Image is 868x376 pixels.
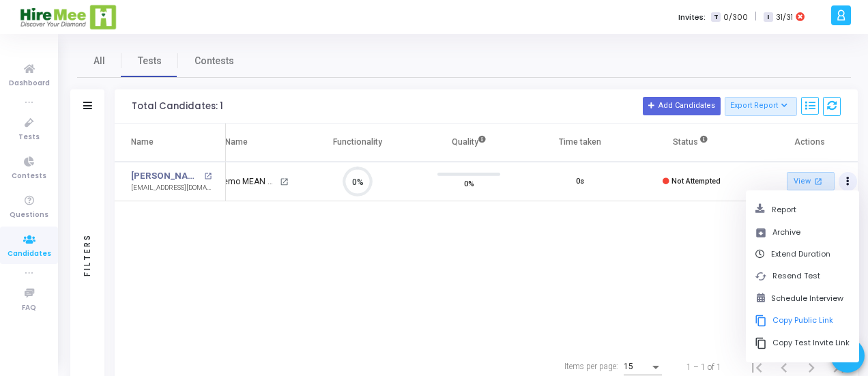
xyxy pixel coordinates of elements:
[131,169,201,183] a: [PERSON_NAME]
[624,362,633,371] span: 15
[9,78,50,89] span: Dashboard
[746,244,859,265] button: Extend Duration
[190,124,302,162] th: Test Name
[755,315,767,327] i: content_copy
[576,176,584,188] div: 0s
[559,134,601,149] div: Time taken
[746,265,859,287] button: cachedResend Test
[10,209,48,221] span: Questions
[725,97,798,116] button: Export Report
[194,54,234,68] span: Contests
[131,134,154,149] div: Name
[678,12,706,23] label: Invites:
[755,270,767,283] i: cached
[686,361,721,373] div: 1 – 1 of 1
[813,175,824,187] mat-icon: open_in_new
[81,179,93,330] div: Filters
[776,12,793,23] span: 31/31
[723,12,748,23] span: 0/300
[643,97,721,115] button: Add Candidates
[746,287,859,309] button: Schedule Interview
[755,10,757,24] span: |
[131,183,212,193] div: [EMAIL_ADDRESS][DOMAIN_NAME]
[138,54,162,68] span: Tests
[671,177,721,186] span: Not Attempted
[8,248,51,260] span: Candidates
[764,12,772,23] span: I
[755,203,850,216] button: Report
[207,175,277,188] div: Demo MEAN stack
[12,171,46,182] span: Contests
[746,190,859,362] div: Actions
[636,124,747,162] th: Status
[747,124,858,162] th: Actions
[711,12,720,23] span: T
[787,172,835,190] a: View
[132,101,223,112] div: Total Candidates: 1
[19,3,118,31] img: logo
[204,173,212,180] mat-icon: open_in_new
[464,176,474,190] span: 0%
[746,309,859,332] button: content_copyCopy Public Link
[746,332,859,355] button: content_copyCopy Test Invite Link
[302,124,414,162] th: Functionality
[280,177,289,186] mat-icon: open_in_new
[22,302,36,314] span: FAQ
[93,54,105,68] span: All
[755,227,767,239] i: archive
[564,360,618,373] div: Items per page:
[746,221,859,244] button: archiveArchive
[839,172,858,191] button: Actions
[755,337,767,349] i: content_copy
[18,132,40,143] span: Tests
[624,362,662,372] mat-select: Items per page:
[414,124,525,162] th: Quality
